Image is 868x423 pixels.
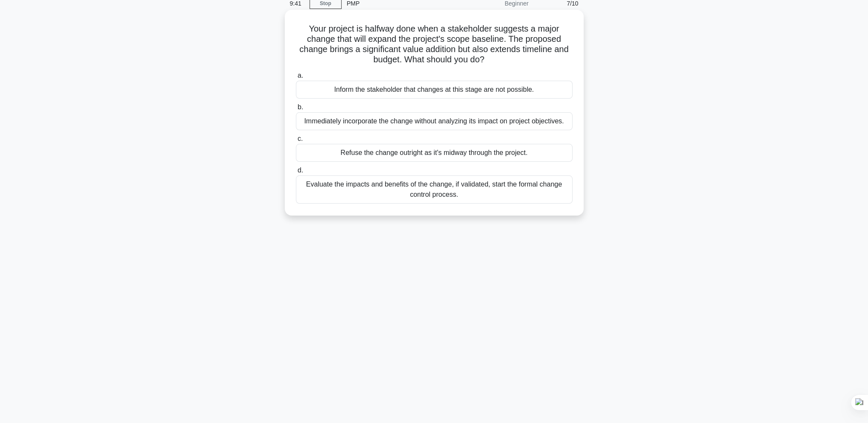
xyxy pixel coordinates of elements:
span: a. [298,72,303,79]
div: Refuse the change outright as it's midway through the project. [296,144,573,162]
span: d. [298,166,303,174]
div: Immediately incorporate the change without analyzing its impact on project objectives. [296,112,573,130]
h5: Your project is halfway done when a stakeholder suggests a major change that will expand the proj... [295,23,573,65]
span: c. [298,135,303,142]
div: Inform the stakeholder that changes at this stage are not possible. [296,81,573,99]
div: Evaluate the impacts and benefits of the change, if validated, start the formal change control pr... [296,175,573,204]
span: b. [298,103,303,111]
